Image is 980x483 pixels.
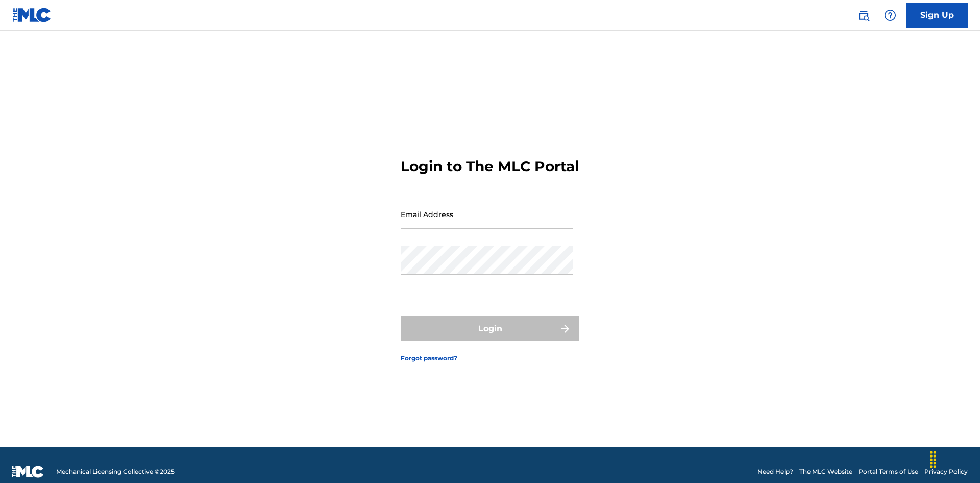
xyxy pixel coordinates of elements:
a: Forgot password? [401,354,457,363]
h3: Login to The MLC Portal [401,157,579,175]
img: help [884,9,896,21]
a: Need Help? [757,467,793,476]
iframe: Chat Widget [929,434,980,483]
div: Help [880,5,900,25]
img: MLC Logo [12,8,52,22]
img: search [857,9,870,21]
span: Mechanical Licensing Collective © 2025 [56,467,175,476]
a: Public Search [853,5,874,25]
a: The MLC Website [799,467,852,476]
a: Portal Terms of Use [859,467,918,476]
a: Sign Up [906,3,968,28]
div: Drag [925,444,941,475]
a: Privacy Policy [924,467,968,476]
img: logo [12,466,44,478]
